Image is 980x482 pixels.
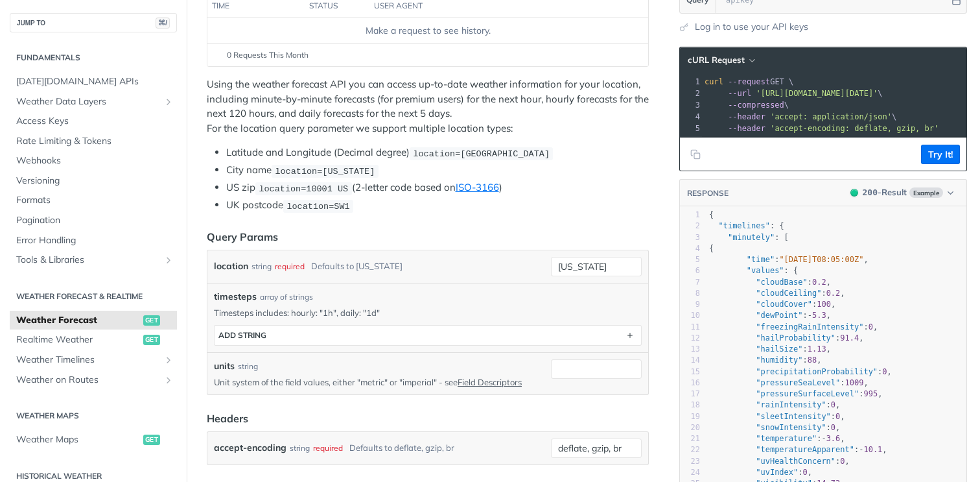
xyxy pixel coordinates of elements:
[756,445,854,454] span: "temperatureApparent"
[756,389,859,398] span: "pressureSurfaceLevel"
[747,266,784,275] span: "values"
[143,435,160,445] span: get
[756,89,878,98] span: '[URL][DOMAIN_NAME][DATE]'
[214,307,642,319] p: Timesteps includes: hourly: "1h", daily: "1d"
[709,355,822,365] span: : ,
[680,355,700,366] div: 14
[770,112,892,121] span: 'accept: application/json'
[16,254,160,267] span: Tools & Libraries
[680,467,700,478] div: 24
[10,291,177,302] h2: Weather Forecast & realtime
[756,468,798,477] span: "uvIndex"
[207,77,649,136] p: Using the weather forecast API you can access up-to-date weather information for your location, i...
[709,412,845,421] span: : ,
[709,244,714,253] span: {
[680,456,700,467] div: 23
[821,434,826,443] span: -
[163,375,174,385] button: Show subpages for Weather on Routes
[207,229,278,245] div: Query Params
[808,344,826,354] span: 1.13
[826,434,841,443] span: 3.6
[695,20,808,34] a: Log in to use your API keys
[756,311,802,320] span: "dewPoint"
[863,186,907,199] div: - Result
[728,101,784,110] span: --compressed
[709,333,864,343] span: : ,
[709,400,840,409] span: : ,
[680,243,700,254] div: 4
[16,194,174,207] span: Formats
[680,299,700,310] div: 9
[275,166,375,176] span: location=[US_STATE]
[16,75,174,88] span: [DATE][DOMAIN_NAME] APIs
[747,255,775,264] span: "time"
[756,278,807,287] span: "cloudBase"
[756,400,826,409] span: "rainIntensity"
[709,289,845,298] span: : ,
[808,355,817,365] span: 88
[718,221,769,230] span: "timelines"
[10,470,177,482] h2: Historical Weather
[683,54,759,67] button: cURL Request
[709,300,835,309] span: : ,
[680,111,702,123] div: 4
[850,189,858,197] span: 200
[259,184,348,193] span: location=10001 US
[826,289,841,298] span: 0.2
[680,76,702,88] div: 1
[709,344,831,354] span: : ,
[275,257,305,276] div: required
[680,389,700,400] div: 17
[16,354,160,367] span: Weather Timelines
[680,99,702,111] div: 3
[840,457,845,466] span: 0
[680,367,700,378] div: 15
[709,457,850,466] span: : ,
[260,291,313,303] div: array of strings
[680,232,700,243] div: 3
[458,377,522,387] a: Field Descriptors
[680,277,700,288] div: 7
[756,367,878,376] span: "precipitationProbability"
[680,400,700,411] div: 18
[756,423,826,432] span: "snowIntensity"
[143,335,160,345] span: get
[214,376,546,388] p: Unit system of the field values, either "metric" or "imperial" - see
[16,95,160,108] span: Weather Data Layers
[756,289,821,298] span: "cloudCeiling"
[680,288,700,299] div: 8
[756,434,817,443] span: "temperature"
[709,367,892,376] span: : ,
[709,278,831,287] span: : ,
[227,49,309,61] span: 0 Requests This Month
[680,254,700,265] div: 5
[779,255,863,264] span: "[DATE]T08:05:00Z"
[709,255,869,264] span: : ,
[812,311,826,320] span: 5.3
[226,180,649,195] li: US zip (2-letter code based on )
[349,439,454,457] div: Defaults to deflate, gzip, br
[16,135,174,148] span: Rate Limiting & Tokens
[163,255,174,265] button: Show subpages for Tools & Libraries
[728,89,751,98] span: --url
[156,18,170,29] span: ⌘/
[163,355,174,365] button: Show subpages for Weather Timelines
[705,112,896,121] span: \
[709,233,789,242] span: : [
[831,400,835,409] span: 0
[756,378,840,387] span: "pressureSeaLevel"
[686,187,729,200] button: RESPONSE
[213,24,643,38] div: Make a request to see history.
[803,468,808,477] span: 0
[313,439,343,457] div: required
[10,350,177,370] a: Weather TimelinesShow subpages for Weather Timelines
[10,370,177,390] a: Weather on RoutesShow subpages for Weather on Routes
[859,445,863,454] span: -
[680,333,700,344] div: 12
[728,233,775,242] span: "minutely"
[10,52,177,64] h2: Fundamentals
[709,378,869,387] span: : ,
[251,257,272,276] div: string
[163,97,174,107] button: Show subpages for Weather Data Layers
[10,211,177,230] a: Pagination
